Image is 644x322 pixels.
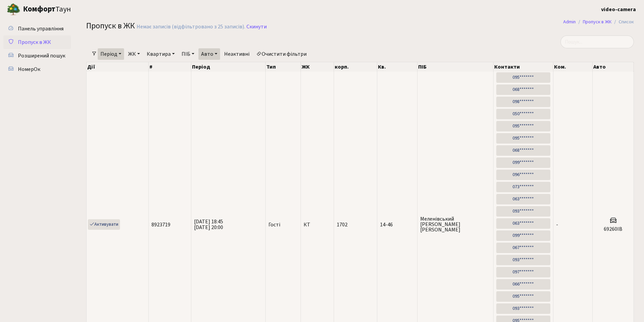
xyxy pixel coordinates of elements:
span: Меленівський [PERSON_NAME] [PERSON_NAME] [420,216,491,232]
th: Дії [87,62,149,72]
a: Скинути [246,24,267,30]
h5: 69260ІВ [595,226,631,232]
th: Авто [593,62,634,72]
div: Немає записів (відфільтровано з 25 записів). [137,24,245,30]
a: Розширений пошук [3,49,71,63]
th: Період [191,62,266,72]
a: Авто [198,48,220,60]
th: Контакти [494,62,554,72]
a: Пропуск в ЖК [3,35,71,49]
a: ПІБ [179,48,197,60]
span: - [556,221,558,228]
span: НомерОк [18,66,40,73]
a: Неактивні [221,48,252,60]
span: 8923719 [151,221,170,228]
th: Кв. [377,62,418,72]
a: Панель управління [3,22,71,35]
a: Пропуск в ЖК [583,18,612,25]
span: КТ [304,222,331,227]
a: video-camera [601,5,636,14]
span: 1702 [337,221,348,228]
th: Ком. [553,62,593,72]
span: 14-46 [380,222,414,227]
button: Переключити навігацію [85,4,101,15]
a: Активувати [88,219,120,230]
a: ЖК [125,48,143,60]
a: Очистити фільтри [254,48,309,60]
nav: breadcrumb [553,15,644,29]
span: Панель управління [18,25,64,32]
img: logo.png [7,3,20,16]
span: Таун [23,4,71,15]
li: Список [612,18,634,26]
a: Admin [563,18,576,25]
span: Розширений пошук [18,52,65,59]
th: ЖК [301,62,334,72]
th: # [149,62,191,72]
span: Пропуск в ЖК [18,39,51,46]
a: Квартира [144,48,177,60]
a: НомерОк [3,63,71,76]
b: Комфорт [23,4,55,15]
th: ПІБ [418,62,494,72]
span: [DATE] 18:45 [DATE] 20:00 [194,218,223,231]
span: Гості [268,222,280,227]
span: Пропуск в ЖК [86,20,135,32]
th: корп. [334,62,377,72]
th: Тип [266,62,301,72]
a: Період [98,48,124,60]
input: Пошук... [560,35,634,48]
